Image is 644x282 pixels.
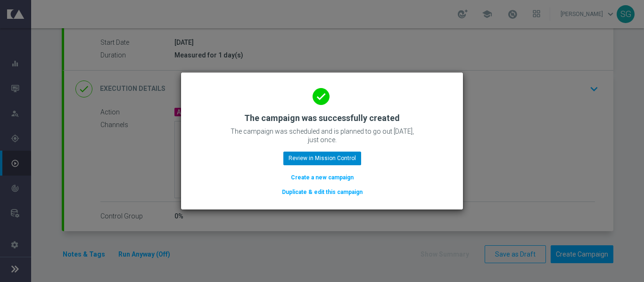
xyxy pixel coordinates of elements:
p: The campaign was scheduled and is planned to go out [DATE], just once. [228,127,416,144]
h2: The campaign was successfully created [244,113,400,124]
button: Create a new campaign [290,172,355,183]
i: done [313,88,330,105]
button: Review in Mission Control [283,152,361,165]
button: Duplicate & edit this campaign [281,187,363,197]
